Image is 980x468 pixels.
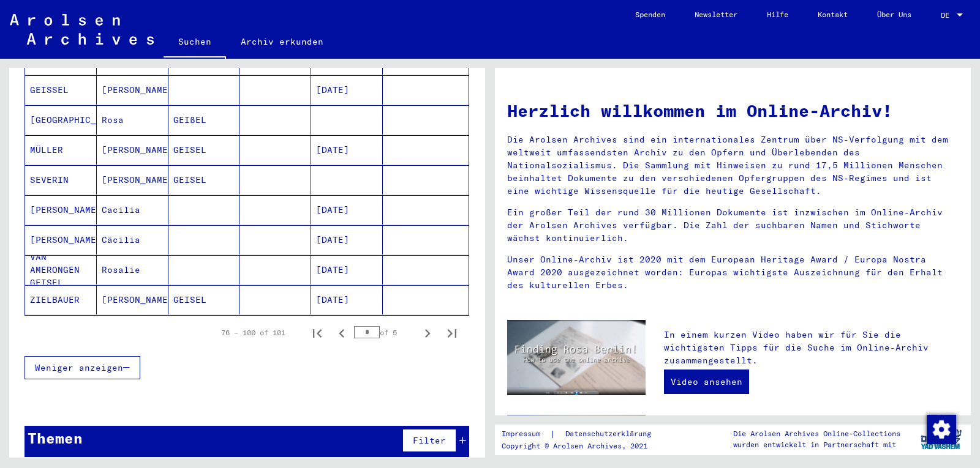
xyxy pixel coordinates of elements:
div: of 5 [354,327,415,338]
span: Filter [413,435,446,446]
button: Last page [440,321,464,345]
p: In einem kurzen Video haben wir für Sie die wichtigsten Tipps für die Suche im Online-Archiv zusa... [664,329,959,367]
mat-cell: [GEOGRAPHIC_DATA] [25,105,97,135]
div: 76 – 100 of 101 [221,327,285,338]
mat-cell: [PERSON_NAME] [25,195,97,225]
mat-cell: [PERSON_NAME] [97,165,168,195]
img: Zustimmung ändern [927,415,956,444]
img: video.jpg [507,320,646,395]
mat-cell: GEISEL [168,135,240,165]
button: Next page [415,321,440,345]
mat-cell: GEISSEL [25,75,97,105]
mat-cell: GEISEL [168,165,240,195]
a: Datenschutzerklärung [556,428,666,440]
p: Die Arolsen Archives sind ein internationales Zentrum über NS-Verfolgung mit dem weltweit umfasse... [507,133,959,198]
a: Archiv erkunden [226,27,338,56]
button: Filter [402,429,456,452]
mat-cell: [DATE] [311,255,383,284]
p: wurden entwickelt in Partnerschaft mit [733,439,900,450]
mat-cell: SEVERIN [25,165,97,195]
mat-cell: [PERSON_NAME] [97,135,168,165]
mat-cell: [DATE] [311,285,383,314]
mat-cell: Rosa [97,105,168,135]
button: Previous page [330,321,354,345]
mat-cell: Cacilia [97,195,168,225]
mat-cell: GEISEL [168,285,240,314]
img: yv_logo.png [918,424,964,455]
mat-cell: ZIELBAUER [25,285,97,314]
p: Copyright © Arolsen Archives, 2021 [502,440,666,451]
a: Suchen [164,27,226,59]
mat-cell: [PERSON_NAME] [97,75,168,105]
button: Weniger anzeigen [24,356,140,379]
div: Zustimmung ändern [926,414,956,444]
a: Impressum [502,428,550,440]
span: DE [941,11,954,20]
img: Arolsen_neg.svg [10,14,154,45]
mat-cell: [DATE] [311,135,383,165]
mat-cell: [DATE] [311,225,383,254]
h1: Herzlich willkommen im Online-Archiv! [507,98,959,124]
div: | [502,428,666,440]
mat-cell: GEIßEL [168,105,240,135]
a: Video ansehen [664,370,749,394]
mat-cell: Rosalie [97,255,168,284]
span: Weniger anzeigen [35,362,123,373]
p: Die Arolsen Archives Online-Collections [733,428,900,439]
p: Unser Online-Archiv ist 2020 mit dem European Heritage Award / Europa Nostra Award 2020 ausgezeic... [507,253,959,292]
mat-cell: [DATE] [311,195,383,225]
p: Ein großer Teil der rund 30 Millionen Dokumente ist inzwischen im Online-Archiv der Arolsen Archi... [507,206,959,245]
mat-cell: VAN AMERONGEN GEISEL [25,255,97,284]
button: First page [305,321,330,345]
div: Themen [28,427,83,449]
mat-cell: [PERSON_NAME] [25,225,97,254]
mat-cell: MÜLLER [25,135,97,165]
mat-cell: [DATE] [311,75,383,105]
mat-cell: Cäcilia [97,225,168,254]
mat-cell: [PERSON_NAME] [97,285,168,314]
